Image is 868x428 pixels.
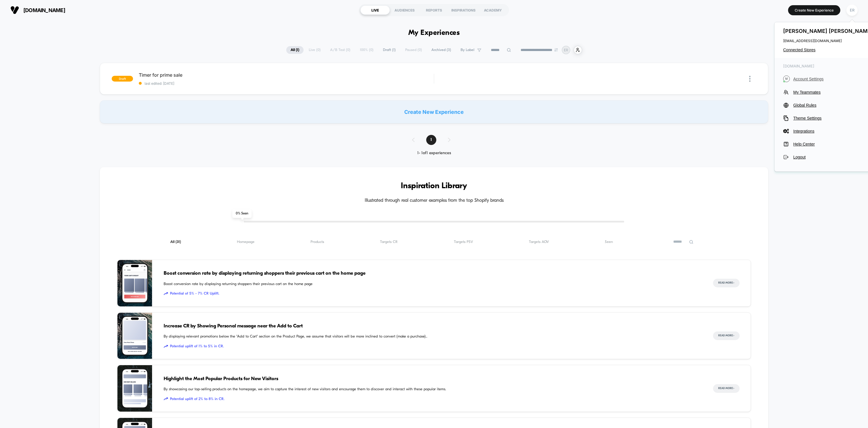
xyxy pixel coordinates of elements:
[454,240,473,244] span: Targets PSV
[9,5,67,15] button: [DOMAIN_NAME]
[379,46,400,54] span: Draft ( 1 )
[164,344,701,349] span: Potential uplift of 1% to 5% in CR.
[419,5,449,15] div: REPORTS
[286,46,304,54] span: All ( 1 )
[846,5,858,16] div: ER
[232,209,252,218] span: 0 % Seen
[427,46,455,54] span: Archived ( 3 )
[164,396,701,402] span: Potential uplift of 2% to 8% in CR.
[117,313,152,359] img: By displaying relevant promotions below the "Add to Cart" section on the Product Page, we assume ...
[164,386,701,392] span: By showcasing our top-selling products on the homepage, we aim to capture the interest of new vis...
[100,100,768,123] div: Create New Experience
[713,331,740,340] button: Read More>
[164,291,701,297] span: Potential of 5% - 7% CR Uplift.
[117,182,751,191] h3: Inspiration Library
[117,198,751,203] h4: Illustrated through real customer examples from the top Shopify brands
[713,384,740,393] button: Read More>
[164,334,701,340] span: By displaying relevant promotions below the "Add to Cart" section on the Product Page, we assume ...
[406,151,462,156] div: 1 - 1 of 1 experiences
[237,240,255,244] span: Homepage
[164,281,701,287] span: Boost conversion rate by displaying returning shoppers their previous cart on the home page
[112,76,133,82] span: draft
[170,240,181,244] span: All
[426,135,436,145] span: 1
[749,76,751,82] img: close
[788,5,840,15] button: Create New Experience
[554,48,558,52] img: end
[390,5,419,15] div: AUDIENCES
[783,76,790,82] i: M
[360,5,390,15] div: LIVE
[380,240,398,244] span: Targets CR
[310,240,324,244] span: Products
[529,240,549,244] span: Targets AOV
[164,270,701,277] span: Boost conversion rate by displaying returning shoppers their previous cart on the home page
[605,240,613,244] span: Seen
[139,81,434,86] span: last edited: [DATE]
[10,6,19,14] img: Visually logo
[713,279,740,287] button: Read More>
[478,5,508,15] div: ACADEMY
[564,48,568,52] p: ER
[175,240,181,244] span: ( 31 )
[845,4,859,16] button: ER
[449,5,478,15] div: INSPIRATIONS
[117,260,152,306] img: Boost conversion rate by displaying returning shoppers their previous cart on the home page
[408,29,460,37] h1: My Experiences
[139,72,434,78] span: Timer for prime sale
[23,7,65,13] span: [DOMAIN_NAME]
[164,375,701,383] span: Highlight the Most Popular Products for New Visitors
[164,323,701,330] span: Increase CR by Showing Personal message near the Add to Cart
[117,365,152,412] img: By showcasing our top-selling products on the homepage, we aim to capture the interest of new vis...
[461,48,474,52] span: By Label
